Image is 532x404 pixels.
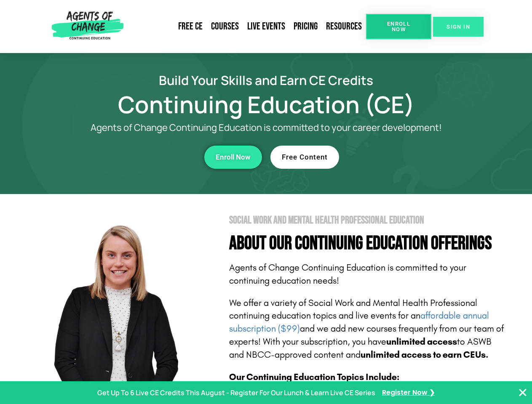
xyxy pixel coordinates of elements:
h2: Build Your Skills and Earn CE Credits [26,74,506,86]
b: unlimited access to earn CEUs. [361,349,489,360]
h4: About Our Continuing Education Offerings [229,234,506,253]
h2: Social Work and Mental Health Professional Education [229,215,506,226]
span: Enroll Now [380,21,418,32]
nav: Menu [127,17,366,36]
p: Agents of Change Continuing Education is committed to your career development! [60,122,473,133]
p: We offer a variety of Social Work and Mental Health Professional continuing education topics and ... [229,297,506,361]
a: Resources [322,17,366,36]
a: Courses [207,17,243,36]
p: Get Up To 6 Live CE Credits This August - Register For Our Lunch & Learn Live CE Series [97,387,375,399]
a: Free CE [174,17,207,36]
b: unlimited access [386,336,457,347]
a: Register Now ❯ [382,387,435,399]
a: Pricing [289,17,322,36]
span: Free Content [282,154,328,161]
a: Live Events [243,17,289,36]
a: Enroll Now [366,14,431,39]
b: Our Continuing Education Topics Include: [229,372,399,383]
a: Free Content [270,146,339,169]
button: Close Banner [518,388,528,398]
a: Enroll Now [204,146,262,169]
span: SIGN IN [446,24,470,29]
span: Enroll Now [216,154,251,161]
span: Agents of Change Continuing Education is committed to your continuing education needs! [229,262,466,286]
h1: Continuing Education (CE) [26,95,506,114]
a: SIGN IN [433,17,484,37]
